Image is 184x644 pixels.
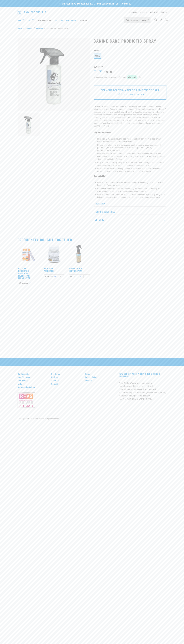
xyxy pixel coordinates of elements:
strong: Why buy this product: [94,131,111,133]
li: Effective for a Range of Skin Conditions: Ideal for treating minor bacterial and [MEDICAL_DATA] l... [97,144,166,152]
a: Vethub [78,15,89,25]
a: ProN8ure Probiotics [44,268,54,271]
a: Home [18,27,23,30]
a: Raw Education [18,376,48,378]
img: 2023 AUG RE Product1724 [18,244,40,266]
a: Dog [18,19,21,22]
span: Set Delivery Area [124,93,142,95]
a: About Us [150,12,158,13]
h3: RAW ESSENTIALS | Wildly Good Advice & Nutrition [119,373,166,377]
button: + [99,70,102,73]
a: Raw Education [36,15,53,25]
a: Bio Kult Probiotics (Advanced Multistrain Formulation) [18,268,31,279]
p: CanineCare Probiotic is an easy, non-toxic, and highly effective solution for treating minor bact... [94,105,166,127]
img: Plastic Bottle Of Protexin For Dogs And Cats [43,244,65,266]
em: Copyright Raw Essentials Limited. All rights reserved. [18,418,60,420]
nav: dropdown navigation [15,9,169,16]
a: Get started with Raw [53,15,78,25]
img: Wash Bar Itch Soothe Topical Spray [68,244,90,266]
span: 1 [97,70,99,73]
a: Contact [161,12,169,13]
a: Our Products [18,373,48,375]
li: Non-Toxic & Safe: CanineCare Probiotic is completely safe for your dog, even if licked, and conta... [97,138,166,143]
img: van-moving.png [118,93,122,96]
span: $7.50 [119,76,124,79]
a: Delivery [129,12,137,13]
a: Terms [85,373,116,375]
a: Pet Care [35,27,44,30]
a: Your Stories [18,379,48,382]
p: Delivery [94,217,166,223]
a: FAQs [18,383,48,385]
img: home-icon-1@2x.png [154,18,157,21]
div: $30.00 [104,70,113,74]
li: Dogs with Minor Skin Infections: Perfect for dogs experiencing mild to moderate bacterial or [MED... [97,181,166,187]
a: Careers [51,383,82,385]
button: 250ml [94,54,101,59]
li: Environmental and Pet-Friendly: CanineCare Probiotic is safe for the environment, providing a sus... [97,167,166,173]
h3: Weight: [94,49,166,51]
img: Raw Essentials Logo [18,10,46,14]
a: WashBar Itch Soothe Spray [69,268,83,271]
h1: Canine Care Probiotic Spray [94,38,166,43]
p: Feeding Guidelines [94,209,166,215]
a: Privacy Policy [85,376,116,378]
a: Cat [28,19,31,22]
a: Delivery [51,376,82,378]
img: home-icon@2x.png [165,18,168,21]
div: or 4 interest-free instalments of by [94,75,166,79]
p: Ingredients [94,201,166,207]
a: Contact [85,379,116,382]
img: user.png [160,18,163,21]
input: 1 [58,274,64,279]
h2: Frequently bought together [18,238,166,242]
a: Our Stores [51,373,82,375]
h3: Quantity: [94,66,166,68]
span: 250ml [95,55,100,57]
a: Get started with Raw [18,386,48,388]
input: 1 [33,281,39,285]
input: 1 [83,274,90,279]
nav: breadcrumbs [18,27,166,30]
img: Afterpay [127,75,137,79]
img: rfvs.png [16,392,36,409]
img: Canine Care [18,113,40,136]
button: - [94,70,96,73]
li: Natural & Non-Antibiotic Solution: A great alternative to antibiotics, which can contribute to an... [97,152,166,161]
a: Stores [140,12,147,13]
a: take our quick pet questionnaire. [97,3,131,4]
img: Canine Care [18,38,90,111]
a: About Us [51,379,82,382]
li: Pet Owners Seeking Natural Alternatives: A great choice for those looking for a non-toxic, antibi... [97,187,166,193]
li: Easy Application: Simply spray the affected area 2-3 times daily or as needed until symptoms clea... [97,161,166,167]
img: van-moving.png [126,19,130,21]
a: Products [24,27,34,30]
p: New Zealand's raw pet food experts Locally sourced frozen raw pet food Natural treats and freeze ... [119,381,166,401]
span: Set Delivery Area [131,20,146,21]
p: SET YOUR DELIVERY AREA TO ADD ITEMS TO CART [101,89,159,92]
strong: Best suited for: [94,175,106,177]
li: Dogs with Hot Spots, [MEDICAL_DATA], or Yeast Infections: Specifically designed to help treat com... [97,193,166,199]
